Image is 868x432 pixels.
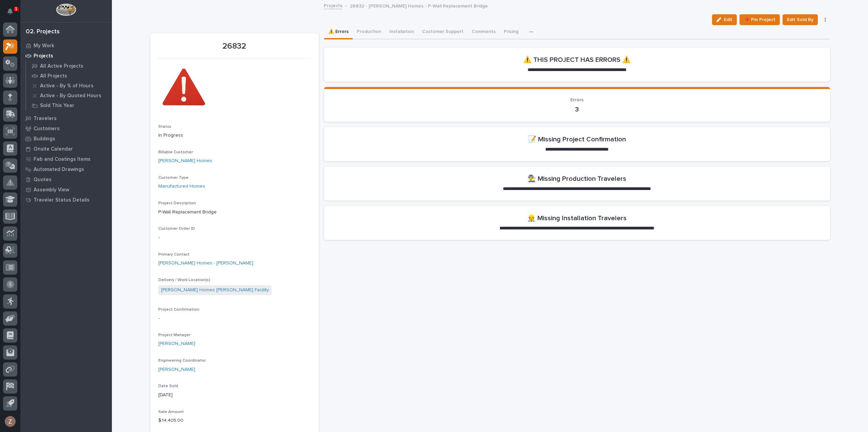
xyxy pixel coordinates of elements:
[158,278,210,282] span: Delivery / Work Location(s)
[15,6,17,11] p: 1
[712,14,737,25] button: Edit
[158,150,193,154] span: Billable Customer
[158,315,311,322] p: -
[34,177,52,183] p: Quotes
[40,93,101,99] p: Active - By Quoted Hours
[20,144,112,154] a: Onsite Calendar
[158,183,205,190] a: Manufactured Homes
[20,195,112,205] a: Traveler Status Details
[40,63,83,69] p: All Active Projects
[158,227,195,231] span: Customer Order ID
[40,103,74,109] p: Sold This Year
[34,116,57,122] p: Travelers
[724,17,732,23] span: Edit
[20,164,112,174] a: Automated Drawings
[3,4,17,18] button: Notifications
[158,410,184,414] span: Sale Amount
[787,16,813,24] span: Edit Sold By
[158,63,209,114] img: _4bfUAjpREDTIafmH53Vc8q-u-GE0VQwxt-rxWos7kc
[500,25,522,39] button: Pricing
[528,175,626,183] h2: 👨‍🏭 Missing Production Travelers
[158,392,311,399] p: [DATE]
[34,53,53,59] p: Projects
[324,25,353,39] button: ⚠️ Errors
[739,14,780,25] button: 📌 Pin Project
[20,123,112,134] a: Customers
[158,359,206,363] span: Engineering Coordinator
[158,384,178,388] span: Date Sold
[158,157,212,165] a: [PERSON_NAME] Homes
[20,134,112,144] a: Buildings
[158,333,191,337] span: Project Manager
[158,253,190,257] span: Primary Contact
[3,414,17,429] button: users-avatar
[56,3,76,16] img: Workspace Logo
[158,201,196,205] span: Project Description
[570,98,584,102] span: Errors
[158,417,311,424] p: $ 14,405.00
[34,136,55,142] p: Buildings
[158,176,189,180] span: Customer Type
[26,81,112,90] a: Active - By % of Hours
[20,40,112,51] a: My Work
[40,73,67,79] p: All Projects
[34,197,90,203] p: Traveler Status Details
[744,16,775,24] span: 📌 Pin Project
[783,14,818,25] button: Edit Sold By
[20,51,112,61] a: Projects
[34,156,91,162] p: Fab and Coatings Items
[158,125,171,129] span: Status
[324,1,342,9] a: Projects
[26,91,112,100] a: Active - By Quoted Hours
[158,234,311,241] p: -
[528,135,626,143] h2: 📝 Missing Project Confirmation
[158,132,311,139] p: In Progress
[158,41,311,51] p: 26832
[350,2,488,9] p: 26832 - [PERSON_NAME] Homes - P-Wall Replacement Bridge
[527,214,627,222] h2: 👷 Missing Installation Travelers
[353,25,385,39] button: Production
[158,260,253,267] a: [PERSON_NAME] Homes - [PERSON_NAME]
[20,154,112,164] a: Fab and Coatings Items
[158,366,195,373] a: [PERSON_NAME]
[332,105,822,114] p: 3
[385,25,418,39] button: Installation
[34,167,84,173] p: Automated Drawings
[40,83,94,89] p: Active - By % of Hours
[26,101,112,110] a: Sold This Year
[523,56,631,64] h2: ⚠️ THIS PROJECT HAS ERRORS ⚠️
[34,43,54,49] p: My Work
[26,61,112,71] a: All Active Projects
[158,308,199,312] span: Project Confirmation
[20,113,112,123] a: Travelers
[34,187,69,193] p: Assembly View
[158,340,195,347] a: [PERSON_NAME]
[20,174,112,185] a: Quotes
[161,287,269,294] a: [PERSON_NAME] Homes [PERSON_NAME] Facility
[418,25,468,39] button: Customer Support
[8,8,17,19] div: Notifications1
[26,28,60,36] div: 02. Projects
[468,25,500,39] button: Comments
[34,126,60,132] p: Customers
[26,71,112,81] a: All Projects
[34,146,73,152] p: Onsite Calendar
[158,209,311,216] p: P-Wall Replacement Bridge
[20,185,112,195] a: Assembly View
